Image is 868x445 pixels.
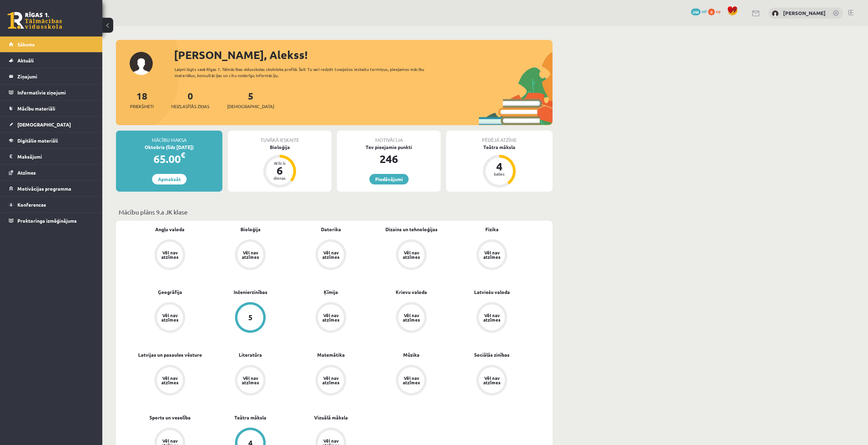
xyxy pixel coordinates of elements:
[403,351,420,358] a: Mūzika
[337,151,441,167] div: 246
[17,202,46,208] span: Konferences
[691,9,701,15] span: 246
[17,186,71,192] span: Motivācijas programma
[17,41,35,47] span: Sākums
[228,144,332,151] div: Bioloģija
[402,313,421,322] div: Vēl nav atzīmes
[291,365,371,397] a: Vēl nav atzīmes
[160,376,179,385] div: Vēl nav atzīmes
[9,36,94,52] a: Sākums
[482,250,501,259] div: Vēl nav atzīmes
[181,150,185,160] span: €
[371,239,452,271] a: Vēl nav atzīmes
[9,197,94,212] a: Konferences
[482,376,501,385] div: Vēl nav atzīmes
[489,161,510,172] div: 4
[17,57,34,63] span: Aktuāli
[155,226,185,233] a: Angļu valoda
[9,101,94,116] a: Mācību materiāli
[716,9,720,14] span: xp
[269,165,290,176] div: 6
[119,207,550,217] p: Mācību plāns 9.a JK klase
[489,172,510,176] div: balles
[17,105,55,112] span: Mācību materiāli
[130,103,153,110] span: Priekšmeti
[772,10,779,17] img: Alekss Kozlovskis
[783,10,826,16] a: [PERSON_NAME]
[314,414,348,421] a: Vizuālā māksla
[9,133,94,148] a: Digitālie materiāli
[227,90,274,110] a: 5[DEMOGRAPHIC_DATA]
[17,218,77,224] span: Proktoringa izmēģinājums
[708,9,724,14] a: 0 xp
[708,9,715,15] span: 0
[474,351,510,358] a: Sociālās zinības
[474,288,510,296] a: Latviešu valoda
[210,365,291,397] a: Vēl nav atzīmes
[210,239,291,271] a: Vēl nav atzīmes
[228,144,332,189] a: Bioloģija Atlicis 6 dienas
[17,69,94,84] legend: Ziņojumi
[369,174,409,184] a: Piedāvājumi
[291,302,371,334] a: Vēl nav atzīmes
[446,144,553,189] a: Teātra māksla 4 balles
[482,313,501,322] div: Vēl nav atzīmes
[130,90,153,110] a: 18Priekšmeti
[116,131,222,144] div: Mācību maksa
[269,176,290,180] div: dienas
[452,365,532,397] a: Vēl nav atzīmes
[116,151,222,167] div: 65.00
[17,85,94,100] legend: Informatīvie ziņojumi
[175,66,437,78] div: Laipni lūgts savā Rīgas 1. Tālmācības vidusskolas skolnieka profilā. Šeit Tu vari redzēt tuvojošo...
[9,53,94,68] a: Aktuāli
[234,414,266,421] a: Teātra māksla
[171,90,209,110] a: 0Neizlasītās ziņas
[8,12,62,29] a: Rīgas 1. Tālmācības vidusskola
[337,144,441,151] div: Tev pieejamie punkti
[17,137,58,144] span: Digitālie materiāli
[158,288,182,296] a: Ģeogrāfija
[17,169,36,176] span: Atzīmes
[396,288,427,296] a: Krievu valoda
[321,313,340,322] div: Vēl nav atzīmes
[240,226,261,233] a: Bioloģija
[239,351,262,358] a: Literatūra
[241,250,260,259] div: Vēl nav atzīmes
[116,144,222,151] div: Oktobris (līdz [DATE])
[227,103,274,110] span: [DEMOGRAPHIC_DATA]
[321,250,340,259] div: Vēl nav atzīmes
[248,314,253,321] div: 5
[452,239,532,271] a: Vēl nav atzīmes
[130,302,210,334] a: Vēl nav atzīmes
[152,174,187,184] a: Apmaksāt
[291,239,371,271] a: Vēl nav atzīmes
[691,9,707,14] a: 246 mP
[9,85,94,100] a: Informatīvie ziņojumi
[337,131,441,144] div: Motivācija
[171,103,209,110] span: Neizlasītās ziņas
[269,161,290,165] div: Atlicis
[317,351,345,358] a: Matemātika
[446,144,553,151] div: Teātra māksla
[9,69,94,84] a: Ziņojumi
[402,250,421,259] div: Vēl nav atzīmes
[210,302,291,334] a: 5
[485,226,499,233] a: Fizika
[228,131,332,144] div: Tuvākā ieskaite
[130,239,210,271] a: Vēl nav atzīmes
[138,351,202,358] a: Latvijas un pasaules vēsture
[9,181,94,196] a: Motivācijas programma
[702,9,707,14] span: mP
[17,121,71,128] span: [DEMOGRAPHIC_DATA]
[160,313,179,322] div: Vēl nav atzīmes
[160,250,179,259] div: Vēl nav atzīmes
[452,302,532,334] a: Vēl nav atzīmes
[130,365,210,397] a: Vēl nav atzīmes
[9,165,94,180] a: Atzīmes
[149,414,191,421] a: Sports un veselība
[321,226,341,233] a: Datorika
[385,226,438,233] a: Dizains un tehnoloģijas
[9,149,94,164] a: Maksājumi
[371,302,452,334] a: Vēl nav atzīmes
[9,117,94,132] a: [DEMOGRAPHIC_DATA]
